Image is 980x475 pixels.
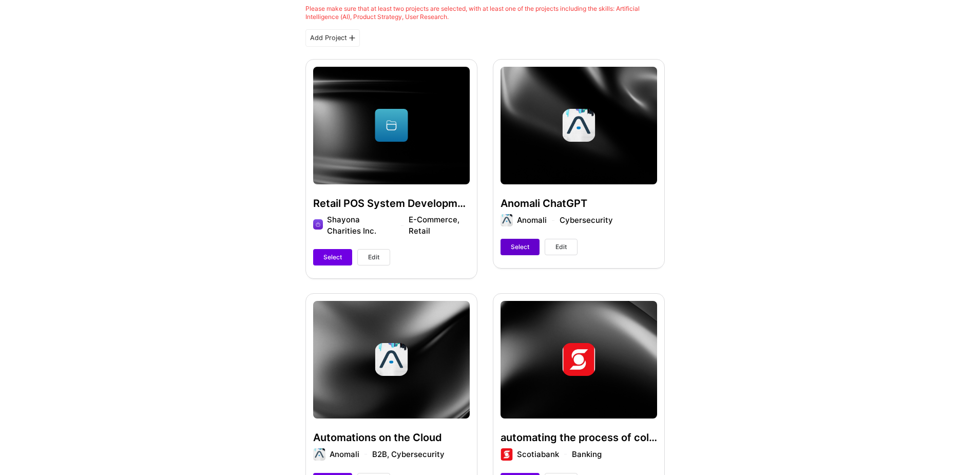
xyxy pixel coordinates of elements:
[323,253,342,262] span: Select
[313,249,352,265] button: Select
[357,249,390,265] button: Edit
[511,242,529,252] span: Select
[368,253,379,262] span: Edit
[545,239,578,255] button: Edit
[305,29,360,47] div: Add Project
[349,35,355,41] i: icon PlusBlackFlat
[555,242,567,252] span: Edit
[305,5,665,21] div: Please make sure that at least two projects are selected, with at least one of the projects inclu...
[501,239,540,255] button: Select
